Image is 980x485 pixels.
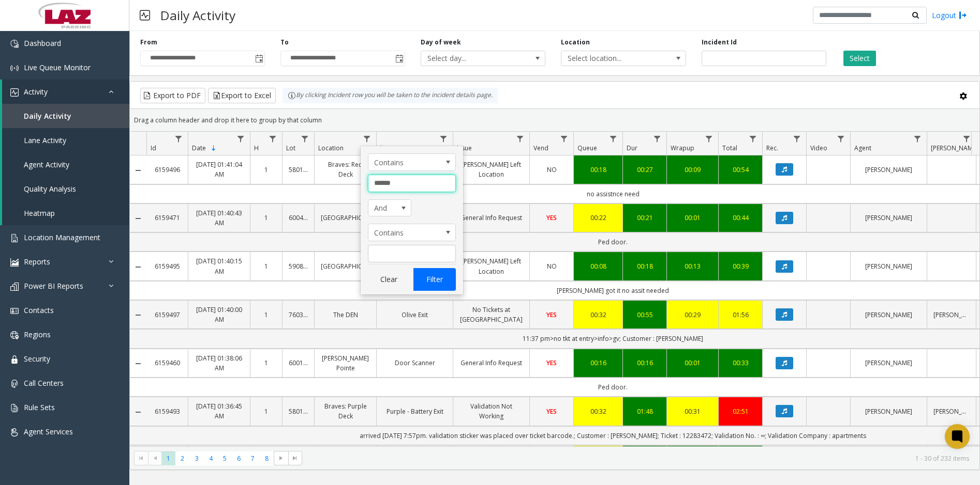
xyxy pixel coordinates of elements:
[274,451,288,465] span: Go to the next page
[153,310,182,320] a: 6159497
[437,132,451,146] a: Lane Filter Menu
[10,258,19,267] img: 'icon'
[321,160,370,179] a: Braves: Red Deck
[933,310,970,320] a: [PERSON_NAME]
[580,213,616,223] a: 00:22
[536,213,567,223] a: YES
[10,428,19,436] img: 'icon'
[208,88,276,103] button: Export to Excel
[321,401,370,421] a: Braves: Purple Deck
[606,132,620,146] a: Queue Filter Menu
[368,224,456,241] span: Location Filter Operators
[932,10,967,21] a: Logout
[289,165,308,175] a: 580116
[368,224,438,241] span: Contains
[172,132,186,146] a: Id Filter Menu
[130,111,979,129] div: Drag a column header and drop it here to group by that column
[232,451,246,465] span: Page 6
[195,353,244,373] a: [DATE] 01:38:06 AM
[857,165,920,175] a: [PERSON_NAME]
[298,132,312,146] a: Lot Filter Menu
[580,165,616,175] a: 00:18
[204,451,218,465] span: Page 4
[318,144,344,152] span: Location
[2,152,129,177] a: Agent Activity
[153,261,182,271] a: 6159495
[153,165,182,175] a: 6159496
[580,310,616,320] a: 00:32
[702,38,737,47] label: Incident Id
[277,454,285,462] span: Go to the next page
[383,310,447,320] a: Olive Exit
[257,406,276,416] a: 1
[673,358,712,368] a: 00:01
[283,88,498,103] div: By clicking Incident row you will be taken to the incident details page.
[725,213,756,223] a: 00:44
[130,166,146,175] a: Collapse Details
[746,132,760,146] a: Total Filter Menu
[536,261,567,271] a: NO
[673,406,712,416] div: 00:31
[195,305,244,324] a: [DATE] 01:40:00 AM
[321,353,370,373] a: [PERSON_NAME] Pointe
[218,451,232,465] span: Page 5
[561,38,590,47] label: Location
[459,401,523,421] a: Validation Not Working
[536,406,567,416] a: YES
[627,144,637,152] span: Dur
[421,51,520,66] span: Select day...
[24,257,50,267] span: Reports
[288,451,302,465] span: Go to the last page
[289,261,308,271] a: 590803
[673,213,712,223] a: 00:01
[533,144,548,152] span: Vend
[911,132,925,146] a: Agent Filter Menu
[289,406,308,416] a: 580120
[857,261,920,271] a: [PERSON_NAME]
[10,234,19,242] img: 'icon'
[368,154,438,170] span: Contains
[421,38,461,47] label: Day of week
[360,132,374,146] a: Location Filter Menu
[931,144,978,152] span: [PERSON_NAME]
[673,261,712,271] a: 00:13
[368,200,403,216] span: And
[24,354,50,364] span: Security
[629,310,660,320] div: 00:55
[2,80,129,104] a: Activity
[257,310,276,320] a: 1
[155,3,241,28] h3: Daily Activity
[253,51,264,66] span: Toggle popup
[195,160,244,179] a: [DATE] 01:41:04 AM
[130,132,979,446] div: Data table
[153,358,182,368] a: 6159460
[725,358,756,368] div: 00:33
[24,427,73,436] span: Agent Services
[175,451,189,465] span: Page 2
[257,261,276,271] a: 1
[393,51,405,66] span: Toggle popup
[10,307,19,315] img: 'icon'
[291,454,299,462] span: Go to the last page
[547,165,557,174] span: NO
[629,358,660,368] a: 00:16
[843,51,876,66] button: Select
[368,199,411,217] span: Location Filter Logic
[24,281,83,291] span: Power BI Reports
[629,165,660,175] a: 00:27
[810,144,827,152] span: Video
[629,261,660,271] div: 00:18
[10,64,19,72] img: 'icon'
[459,213,523,223] a: General Info Request
[725,165,756,175] a: 00:54
[234,132,248,146] a: Date Filter Menu
[260,451,274,465] span: Page 8
[580,358,616,368] div: 00:16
